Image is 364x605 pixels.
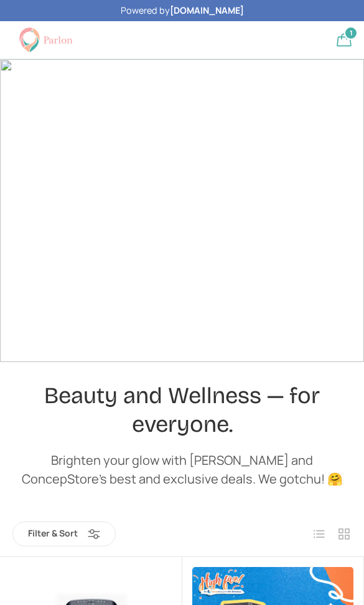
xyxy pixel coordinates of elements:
[170,4,244,16] strong: [DOMAIN_NAME]
[12,522,116,546] button: Filter & Sort
[121,4,244,17] p: Powered by
[28,528,78,539] span: Filter & Sort
[12,382,352,439] h2: Beauty and Wellness — for everyone.
[350,28,353,37] span: 1
[14,451,350,488] div: Brighten your glow with [PERSON_NAME] and ConcepStore's best and exclusive deals. We gotchu! 🤗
